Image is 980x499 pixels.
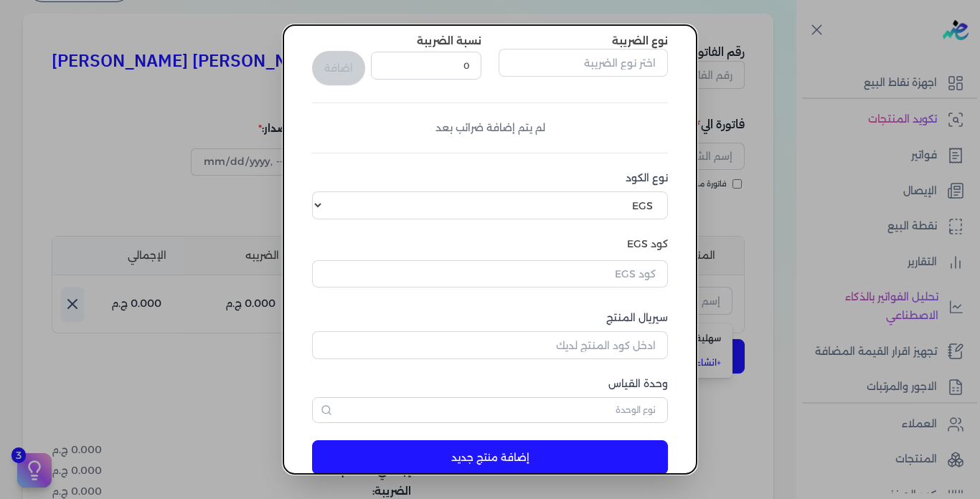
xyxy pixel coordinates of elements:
[371,52,481,79] input: نسبة الضريبة
[312,237,668,252] label: كود EGS
[312,171,668,186] label: نوع الكود
[312,397,668,423] input: نوع الوحدة
[417,34,481,47] label: نسبة الضريبة
[312,260,668,293] button: كود EGS
[499,49,668,76] input: اختر نوع الضريبة
[312,260,668,287] input: كود EGS
[312,120,668,136] div: لم يتم إضافة ضرائب بعد
[312,331,668,358] input: ادخل كود المنتج لديك
[312,310,668,325] label: سيريال المنتج
[612,34,668,47] label: نوع الضريبة
[312,376,668,391] label: وحدة القياس
[312,440,668,475] button: إضافة منتج جديد
[499,49,668,82] button: اختر نوع الضريبة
